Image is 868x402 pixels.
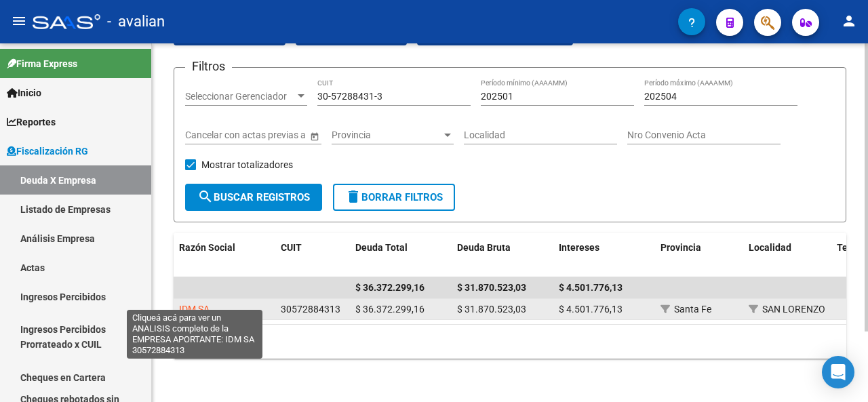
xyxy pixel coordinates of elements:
[174,233,275,278] datatable-header-cell: Razón Social
[7,115,56,129] span: Reportes
[762,304,825,315] span: SAN LORENZO
[559,282,623,293] span: $ 4.501.776,13
[841,13,857,29] mat-icon: person
[749,242,791,253] span: Localidad
[185,91,295,102] span: Seleccionar Gerenciador
[355,304,425,315] span: $ 36.372.299,16
[822,356,854,388] div: Open Intercom Messenger
[355,242,408,253] span: Deuda Total
[275,233,350,278] datatable-header-cell: CUIT
[11,13,27,29] mat-icon: menu
[307,129,321,143] button: Open calendar
[674,304,711,315] span: Santa Fe
[655,233,743,278] datatable-header-cell: Provincia
[743,233,831,278] datatable-header-cell: Localidad
[7,56,77,71] span: Firma Express
[345,188,361,205] mat-icon: delete
[457,304,526,315] span: $ 31.870.523,03
[185,57,232,76] h3: Filtros
[457,242,511,253] span: Deuda Bruta
[185,184,322,211] button: Buscar Registros
[559,242,599,253] span: Intereses
[7,144,88,159] span: Fiscalización RG
[281,304,340,315] span: 30572884313
[355,282,425,293] span: $ 36.372.299,16
[107,7,165,37] span: - avalian
[350,233,452,278] datatable-header-cell: Deuda Total
[457,282,526,293] span: $ 31.870.523,03
[197,191,310,203] span: Buscar Registros
[332,129,441,141] span: Provincia
[201,157,293,173] span: Mostrar totalizadores
[452,233,553,278] datatable-header-cell: Deuda Bruta
[197,188,214,205] mat-icon: search
[559,304,623,315] span: $ 4.501.776,13
[7,85,41,100] span: Inicio
[345,191,443,203] span: Borrar Filtros
[179,242,235,253] span: Razón Social
[281,242,302,253] span: CUIT
[333,184,455,211] button: Borrar Filtros
[174,325,846,359] div: 1 total
[179,304,210,315] span: IDM SA
[660,242,701,253] span: Provincia
[553,233,655,278] datatable-header-cell: Intereses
